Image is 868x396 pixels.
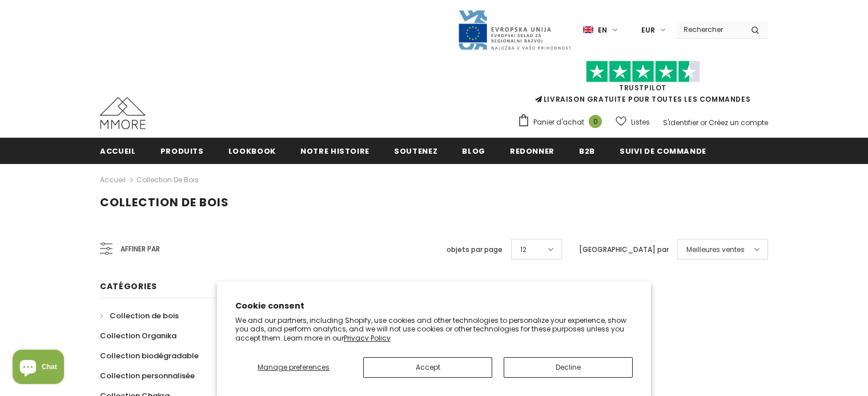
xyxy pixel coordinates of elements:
a: Notre histoire [300,138,369,163]
a: Produits [160,138,204,163]
button: Manage preferences [235,357,352,378]
inbox-online-store-chat: Shopify online store chat [9,350,67,387]
a: soutenez [394,138,437,163]
h2: Cookie consent [235,300,633,312]
p: We and our partners, including Shopify, use cookies and other technologies to personalize your ex... [235,316,633,343]
a: Privacy Policy [344,333,391,343]
a: TrustPilot [619,83,666,93]
span: Collection de bois [110,310,179,321]
label: [GEOGRAPHIC_DATA] par [579,244,669,255]
span: Lookbook [228,146,276,157]
a: Collection personnalisée [100,366,195,386]
span: Accueil [100,146,136,157]
span: or [700,118,707,127]
a: Collection Organika [100,326,176,346]
span: Meilleures ventes [686,244,745,255]
a: Lookbook [228,138,276,163]
img: Javni Razpis [457,9,572,51]
span: Catégories [100,281,157,292]
span: Collection de bois [100,194,229,210]
span: Manage preferences [258,362,329,372]
a: Collection de bois [136,175,199,185]
a: Panier d'achat 0 [517,114,608,131]
a: Créez un compte [709,118,768,127]
span: Blog [462,146,485,157]
span: Listes [631,117,650,128]
a: Listes [616,112,650,132]
a: Accueil [100,138,136,163]
img: Cas MMORE [100,97,146,129]
button: Decline [504,357,633,378]
span: B2B [579,146,595,157]
a: Collection de bois [100,306,179,326]
a: S'identifier [663,118,698,127]
a: B2B [579,138,595,163]
img: i-lang-1.png [583,25,593,35]
span: EUR [641,25,655,36]
span: 0 [589,115,602,128]
a: Blog [462,138,485,163]
span: soutenez [394,146,437,157]
a: Accueil [100,173,126,187]
span: Collection biodégradable [100,350,199,361]
span: Panier d'achat [533,117,584,128]
a: Collection biodégradable [100,346,199,366]
input: Search Site [677,21,742,38]
span: en [598,25,607,36]
span: Suivi de commande [620,146,706,157]
span: Redonner [510,146,554,157]
span: Affiner par [120,243,160,255]
span: Collection Organika [100,330,176,341]
span: Produits [160,146,204,157]
label: objets par page [447,244,503,255]
span: Notre histoire [300,146,369,157]
a: Javni Razpis [457,25,572,34]
span: 12 [520,244,527,255]
a: Redonner [510,138,554,163]
img: Faites confiance aux étoiles pilotes [586,61,700,83]
button: Accept [363,357,492,378]
span: LIVRAISON GRATUITE POUR TOUTES LES COMMANDES [517,66,768,104]
span: Collection personnalisée [100,370,195,381]
a: Suivi de commande [620,138,706,163]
